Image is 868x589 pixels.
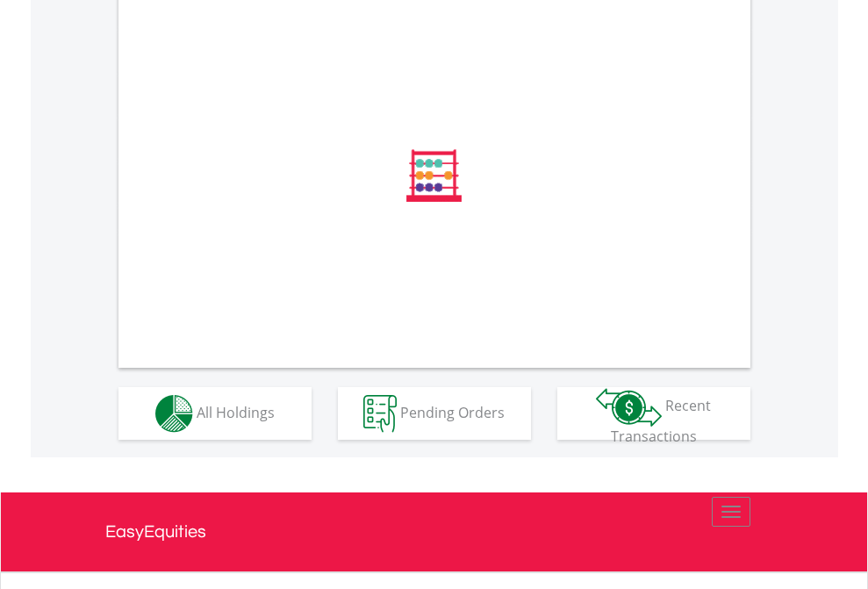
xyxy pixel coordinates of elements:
[118,387,312,440] button: All Holdings
[105,492,764,571] a: EasyEquities
[400,402,505,421] span: Pending Orders
[557,387,750,440] button: Recent Transactions
[338,387,531,440] button: Pending Orders
[596,388,662,427] img: transactions-zar-wht.png
[197,402,275,421] span: All Holdings
[155,395,193,433] img: holdings-wht.png
[363,395,397,433] img: pending_instructions-wht.png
